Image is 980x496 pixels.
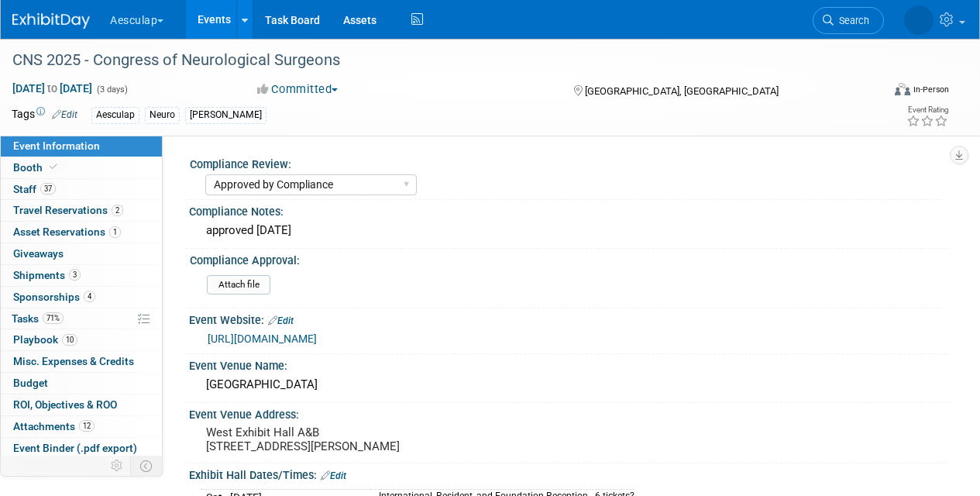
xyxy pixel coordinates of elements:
[95,84,128,95] span: (3 days)
[206,425,489,453] pre: West Exhibit Hall A&B [STREET_ADDRESS][PERSON_NAME]
[69,269,81,281] span: 3
[84,291,95,302] span: 4
[7,46,869,74] div: CNS 2025 - Congress of Neurological Surgeons
[185,107,266,123] div: [PERSON_NAME]
[904,5,934,35] img: Linda Zeller
[585,85,779,97] span: [GEOGRAPHIC_DATA], [GEOGRAPHIC_DATA]
[189,308,949,329] div: Event Website:
[1,287,162,308] a: Sponsorships4
[109,226,121,238] span: 1
[1,179,162,200] a: Staff37
[208,332,317,345] a: [URL][DOMAIN_NAME]
[13,204,123,216] span: Travel Reservations
[13,398,117,411] span: ROI, Objectives & ROO
[201,373,937,397] div: [GEOGRAPHIC_DATA]
[1,136,162,157] a: Event Information
[1,200,162,221] a: Travel Reservations2
[13,420,95,432] span: Attachments
[189,403,949,422] div: Event Venue Address:
[1,438,162,459] a: Event Binder (.pdf export)
[268,315,294,326] a: Edit
[12,81,93,95] span: [DATE] [DATE]
[12,13,90,29] img: ExhibitDay
[1,243,162,264] a: Giveaways
[12,312,64,325] span: Tasks
[813,7,884,34] a: Search
[201,219,937,243] div: approved [DATE]
[104,456,131,476] td: Personalize Event Tab Strip
[45,82,60,95] span: to
[13,442,137,454] span: Event Binder (.pdf export)
[252,81,344,98] button: Committed
[812,81,949,104] div: Event Format
[40,183,56,195] span: 37
[13,355,134,367] span: Misc. Expenses & Credits
[1,351,162,372] a: Misc. Expenses & Credits
[1,157,162,178] a: Booth
[1,222,162,243] a: Asset Reservations1
[13,161,60,174] span: Booth
[62,334,77,346] span: 10
[1,394,162,415] a: ROI, Objectives & ROO
[50,163,57,171] i: Booth reservation complete
[79,420,95,432] span: 12
[13,247,64,260] span: Giveaways
[190,249,942,268] div: Compliance Approval:
[834,15,869,26] span: Search
[112,205,123,216] span: 2
[13,377,48,389] span: Budget
[1,416,162,437] a: Attachments12
[190,153,942,172] div: Compliance Review:
[43,312,64,324] span: 71%
[13,226,121,238] span: Asset Reservations
[13,139,100,152] span: Event Information
[13,333,77,346] span: Playbook
[1,329,162,350] a: Playbook10
[895,83,910,95] img: Format-Inperson.png
[189,200,949,219] div: Compliance Notes:
[1,265,162,286] a: Shipments3
[189,354,949,374] div: Event Venue Name:
[1,373,162,394] a: Budget
[52,109,77,120] a: Edit
[91,107,139,123] div: Aesculap
[913,84,949,95] div: In-Person
[1,308,162,329] a: Tasks71%
[321,470,346,481] a: Edit
[906,106,948,114] div: Event Rating
[145,107,180,123] div: Neuro
[12,106,77,124] td: Tags
[13,183,56,195] span: Staff
[13,269,81,281] span: Shipments
[189,463,949,484] div: Exhibit Hall Dates/Times:
[13,291,95,303] span: Sponsorships
[131,456,163,476] td: Toggle Event Tabs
